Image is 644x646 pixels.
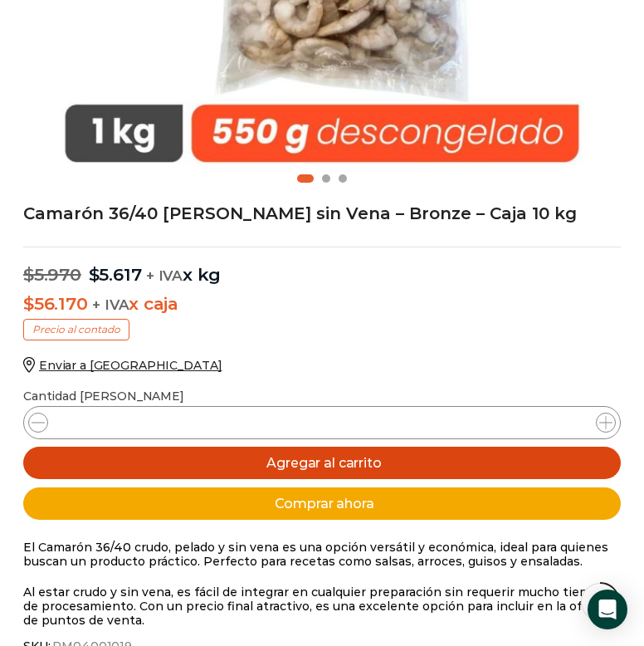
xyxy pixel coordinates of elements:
p: x caja [23,293,621,314]
p: El Camarón 36/40 crudo, pelado y sin vena es una opción versátil y económica, ideal para quienes ... [23,541,621,569]
a: Enviar a [GEOGRAPHIC_DATA] [23,358,222,373]
bdi: 56.170 [23,293,88,314]
div: Open Intercom Messenger [588,590,627,629]
span: + IVA [92,296,129,313]
span: Go to slide 2 [322,174,330,183]
span: $ [23,293,34,314]
span: $ [89,264,100,285]
span: Go to slide 3 [339,174,347,183]
p: Al estar crudo y sin vena, es fácil de integrar en cualquier preparación sin requerir mucho tiemp... [23,585,621,627]
p: x kg [23,247,621,285]
button: Agregar al carrito [23,447,621,479]
button: Comprar ahora [23,487,621,520]
span: $ [23,264,34,285]
bdi: 5.617 [89,264,142,285]
h1: Camarón 36/40 [PERSON_NAME] sin Vena – Bronze – Caja 10 kg [23,205,621,222]
span: + IVA [146,267,183,284]
bdi: 5.970 [23,264,81,285]
p: Cantidad [PERSON_NAME] [23,389,621,404]
span: Enviar a [GEOGRAPHIC_DATA] [39,358,222,373]
span: Go to slide 1 [297,174,314,183]
p: Precio al contado [23,319,129,340]
input: Product quantity [306,411,338,434]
